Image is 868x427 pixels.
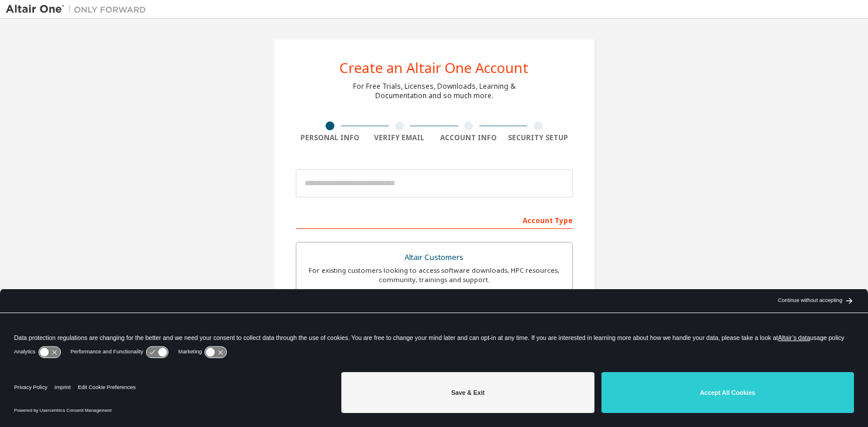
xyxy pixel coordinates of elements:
div: Personal Info [296,133,365,143]
div: For existing customers looking to access software downloads, HPC resources, community, trainings ... [303,266,565,284]
div: Account Info [434,133,504,143]
div: Create an Altair One Account [340,61,528,75]
div: Security Setup [503,133,573,143]
div: Account Type [296,210,573,229]
div: Altair Customers [303,249,565,266]
img: Altair One [6,4,152,15]
div: Verify Email [365,133,434,143]
div: For Free Trials, Licenses, Downloads, Learning & Documentation and so much more. [353,82,516,100]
